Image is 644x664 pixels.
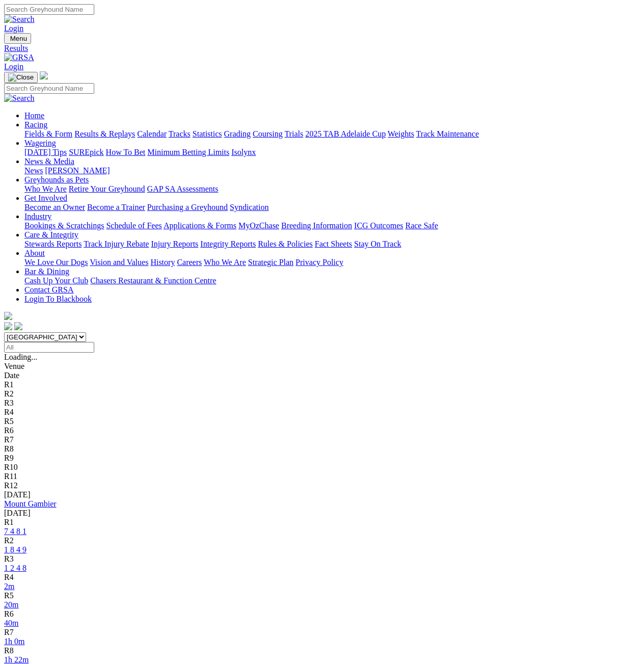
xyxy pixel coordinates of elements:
a: 1h 22m [4,655,29,664]
a: Fields & Form [24,129,72,138]
div: Care & Integrity [24,240,640,249]
button: Toggle navigation [4,33,31,44]
div: News & Media [24,166,640,175]
a: Minimum Betting Limits [147,148,229,156]
a: Stewards Reports [24,240,82,248]
img: Search [4,15,35,24]
a: Stay On Track [354,240,401,248]
div: Industry [24,221,640,230]
img: GRSA [4,53,34,62]
a: Retire Your Greyhound [69,184,145,193]
a: 20m [4,600,18,609]
div: Get Involved [24,203,640,212]
input: Search [4,83,94,94]
a: Race Safe [405,221,438,230]
div: R6 [4,426,640,435]
a: Mount Gambier [4,499,57,508]
div: R3 [4,554,640,564]
a: Purchasing a Greyhound [147,203,228,211]
button: Toggle navigation [4,72,38,83]
a: Track Injury Rebate [84,240,149,248]
div: Racing [24,129,640,139]
img: facebook.svg [4,322,12,330]
a: Results [4,44,640,53]
a: 1 8 4 9 [4,545,26,554]
a: Statistics [193,129,222,138]
img: Search [4,94,35,103]
a: Care & Integrity [24,230,78,239]
img: twitter.svg [14,322,22,330]
a: 1 2 4 8 [4,564,26,572]
a: About [24,249,45,257]
div: About [24,258,640,267]
div: R4 [4,573,640,582]
a: Bookings & Scratchings [24,221,104,230]
div: R10 [4,463,640,472]
div: R4 [4,408,640,417]
a: 2025 TAB Adelaide Cup [305,129,386,138]
a: We Love Our Dogs [24,258,88,267]
a: History [150,258,175,267]
input: Search [4,4,94,15]
div: Venue [4,362,640,371]
div: Greyhounds as Pets [24,184,640,194]
a: Breeding Information [281,221,352,230]
a: Who We Are [24,184,67,193]
a: Who We Are [204,258,246,267]
div: Bar & Dining [24,276,640,285]
div: R6 [4,609,640,619]
a: Results & Replays [74,129,135,138]
a: Rules & Policies [258,240,313,248]
a: Grading [224,129,251,138]
a: Bar & Dining [24,267,69,276]
span: Loading... [4,353,37,361]
div: R3 [4,399,640,408]
a: Contact GRSA [24,285,73,294]
div: R8 [4,444,640,454]
a: Strategic Plan [248,258,293,267]
a: Login [4,62,23,71]
a: How To Bet [106,148,146,156]
a: GAP SA Assessments [147,184,219,193]
a: Tracks [169,129,191,138]
a: News [24,166,43,175]
a: Get Involved [24,194,67,202]
a: Industry [24,212,51,221]
a: Login [4,24,23,33]
div: R12 [4,481,640,490]
div: R9 [4,454,640,463]
div: R11 [4,472,640,481]
a: 7 4 8 1 [4,527,26,536]
a: Greyhounds as Pets [24,175,89,184]
a: Schedule of Fees [106,221,162,230]
a: Fact Sheets [315,240,352,248]
div: Date [4,371,640,380]
a: 1h 0m [4,637,24,646]
a: Become an Owner [24,203,85,211]
div: [DATE] [4,490,640,499]
a: Vision and Values [90,258,148,267]
div: R2 [4,536,640,545]
input: Select date [4,342,94,353]
a: SUREpick [69,148,103,156]
img: logo-grsa-white.png [40,71,48,79]
a: [DATE] Tips [24,148,67,156]
div: R1 [4,518,640,527]
div: R5 [4,417,640,426]
a: 40m [4,619,18,627]
img: logo-grsa-white.png [4,312,12,320]
div: [DATE] [4,509,640,518]
a: Trials [284,129,303,138]
a: Privacy Policy [296,258,343,267]
div: R2 [4,389,640,399]
div: R7 [4,628,640,637]
a: Home [24,111,44,120]
a: Track Maintenance [416,129,479,138]
a: Injury Reports [151,240,198,248]
div: R8 [4,646,640,655]
a: Login To Blackbook [24,295,92,303]
div: R5 [4,591,640,600]
div: R1 [4,380,640,389]
a: Weights [388,129,414,138]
